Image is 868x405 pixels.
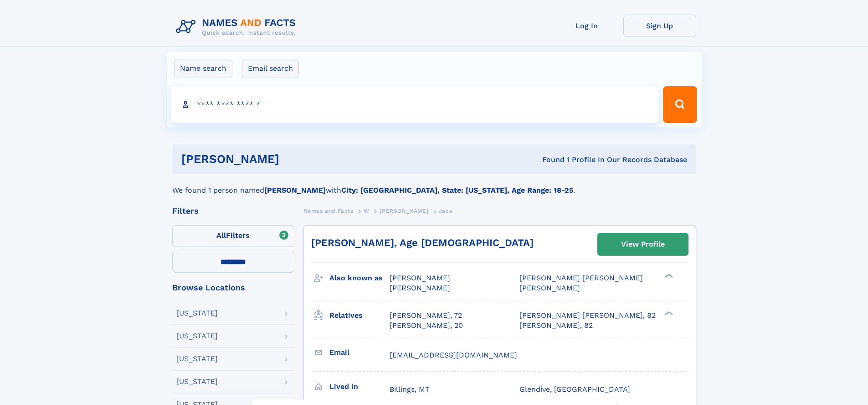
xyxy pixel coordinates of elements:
[329,379,390,394] h3: Lived in
[172,174,696,196] div: We found 1 person named with .
[364,205,370,216] a: W
[176,378,218,385] div: [US_STATE]
[519,274,643,282] span: [PERSON_NAME] [PERSON_NAME]
[663,273,673,279] div: ❯
[390,284,450,292] span: [PERSON_NAME]
[341,186,573,195] b: City: [GEOGRAPHIC_DATA], State: [US_STATE], Age Range: 18-25
[550,15,623,37] a: Log In
[329,345,390,360] h3: Email
[439,208,452,214] span: Jace
[176,355,218,363] div: [US_STATE]
[172,207,294,215] div: Filters
[621,234,665,255] div: View Profile
[411,155,687,165] div: Found 1 Profile In Our Records Database
[380,205,428,216] a: [PERSON_NAME]
[380,208,428,214] span: [PERSON_NAME]
[519,321,593,331] a: [PERSON_NAME], 82
[303,205,354,216] a: Names and Facts
[216,231,226,240] span: All
[519,385,630,394] span: Glendive, [GEOGRAPHIC_DATA]
[390,321,463,331] a: [PERSON_NAME], 20
[172,15,303,39] img: Logo Names and Facts
[390,351,517,359] span: [EMAIL_ADDRESS][DOMAIN_NAME]
[390,385,430,394] span: Billings, MT
[172,284,294,292] div: Browse Locations
[519,310,656,321] a: [PERSON_NAME] [PERSON_NAME], 82
[623,15,696,37] a: Sign Up
[329,270,390,286] h3: Also known as
[329,308,390,323] h3: Relatives
[174,59,232,78] label: Name search
[172,225,294,247] label: Filters
[663,310,673,316] div: ❯
[598,233,688,255] a: View Profile
[311,237,534,248] a: [PERSON_NAME], Age [DEMOGRAPHIC_DATA]
[663,86,697,123] button: Search Button
[181,153,411,165] h1: [PERSON_NAME]
[176,310,218,317] div: [US_STATE]
[364,208,370,214] span: W
[390,274,450,282] span: [PERSON_NAME]
[176,332,218,340] div: [US_STATE]
[264,186,326,195] b: [PERSON_NAME]
[519,284,580,292] span: [PERSON_NAME]
[171,86,659,123] input: search input
[242,59,299,78] label: Email search
[390,310,462,321] a: [PERSON_NAME], 72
